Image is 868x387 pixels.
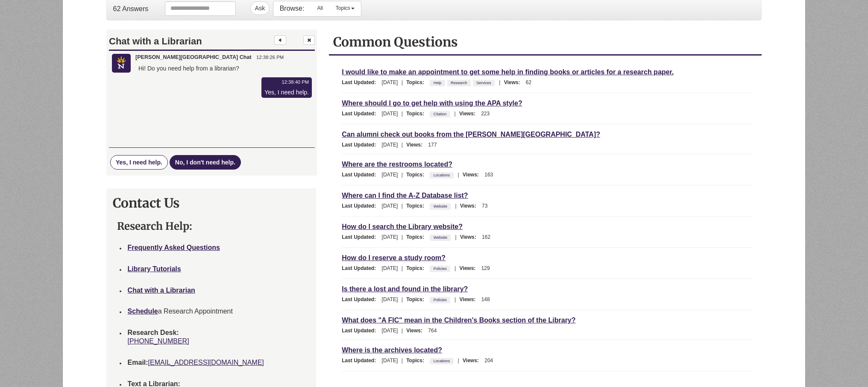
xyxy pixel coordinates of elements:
span: 764 [428,328,437,334]
span: 162 [482,234,490,240]
a: Library Tutorials [128,265,181,273]
strong: Research Desk: [128,329,179,336]
ul: Topics: [430,111,452,117]
div: Yes, I need help. [158,58,202,67]
span: | [399,172,405,178]
a: Chat with a Librarian [128,287,195,294]
a: Locations [432,170,452,180]
span: | [453,203,458,209]
span: Views: [504,79,525,85]
button: No, I don't need help. [63,125,134,140]
a: Topics [329,1,361,15]
a: Website [432,233,449,242]
a: Website [432,202,449,211]
span: | [452,296,458,302]
span: Last Updated: [342,111,380,117]
span: Views: [460,234,481,240]
a: All [311,1,329,15]
span: [DATE] [382,234,398,240]
span: Views: [460,296,480,302]
strong: Research Help: [117,220,192,233]
span: Last Updated: [342,172,380,178]
a: How do I search the Library website? [342,222,463,232]
span: | [399,328,405,334]
span: | [399,79,405,85]
a: What does "A FIC" mean in the Children's Books section of the Library? [342,315,575,325]
span: 204 [484,358,493,364]
a: Policies [432,264,448,273]
span: | [399,111,405,117]
span: [DATE] [382,172,398,178]
span: | [399,296,405,302]
span: Last Updated: [342,234,380,240]
ul: Topics: [430,296,452,302]
a: Locations [432,356,452,366]
span: | [399,265,405,271]
span: Views: [460,265,480,271]
span: Views: [406,328,427,334]
button: Ask [250,1,270,15]
span: 129 [481,265,490,271]
span: | [399,203,405,209]
span: | [399,358,405,364]
a: [PHONE_NUMBER] [128,337,189,345]
span: [DATE] [382,79,398,85]
a: Policies [432,295,448,305]
a: Where can I find the A-Z Database list? [342,191,468,200]
strong: Email: [128,359,148,366]
span: 163 [484,172,493,178]
span: Views: [463,172,483,178]
span: Views: [406,142,427,148]
span: [DATE] [382,296,398,302]
span: Topics: [406,79,428,85]
a: Can alumni check out books from the [PERSON_NAME][GEOGRAPHIC_DATA]? [342,129,600,139]
span: [DATE] [382,265,398,271]
a: Frequently Asked Questions [128,244,220,251]
span: 177 [428,142,437,148]
span: [DATE] [382,111,398,117]
span: a Research Appointment [128,308,233,315]
a: Schedule [128,308,158,315]
a: Citation [432,109,448,119]
iframe: Chat Widget [107,30,317,175]
div: Chat Widget [106,29,317,176]
span: | [456,358,461,364]
h2: Contact Us [113,195,310,211]
span: | [399,234,405,240]
span: 148 [481,296,490,302]
a: Research [449,78,469,88]
time: 12:38:40 PM [158,49,202,56]
ul: Topics: [430,234,453,240]
span: Views: [463,358,483,364]
ul: Topics: [430,203,453,209]
a: How do I reserve a study room? [342,253,446,263]
span: | [399,142,405,148]
h2: Common Questions [333,34,757,50]
span: Topics: [406,203,428,209]
a: I would like to make an appointment to get some help in finding books or articles for a research ... [342,67,674,77]
span: | [456,172,461,178]
a: Where are the restrooms located? [342,159,452,169]
a: [EMAIL_ADDRESS][DOMAIN_NAME] [148,359,264,366]
span: Last Updated: [342,358,380,364]
a: Services [475,78,493,88]
span: Last Updated: [342,296,380,302]
span: 223 [481,111,490,117]
span: | [452,111,458,117]
span: | [497,79,502,85]
p: Browse: [280,4,305,13]
span: | [452,265,458,271]
p: 62 Answers [113,4,149,14]
span: Topics: [406,234,428,240]
span: [DATE] [382,358,398,364]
